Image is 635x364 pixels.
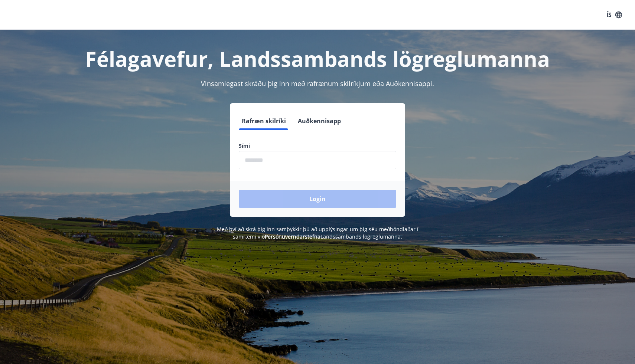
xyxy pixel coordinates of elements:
[201,79,434,88] span: Vinsamlegast skráðu þig inn með rafrænum skilríkjum eða Auðkennisappi.
[217,226,419,240] span: Með því að skrá þig inn samþykkir þú að upplýsingar um þig séu meðhöndlaðar í samræmi við Landssa...
[239,142,396,150] label: Sími
[265,233,320,240] a: Persónuverndarstefna
[602,8,626,22] button: ÍS
[239,112,289,130] button: Rafræn skilríki
[59,45,576,73] h1: Félagavefur, Landssambands lögreglumanna
[295,112,344,130] button: Auðkennisapp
